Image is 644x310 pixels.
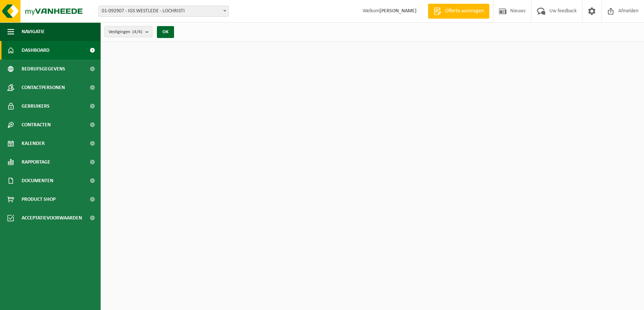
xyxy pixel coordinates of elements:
button: OK [157,26,174,38]
span: Kalender [22,134,45,153]
a: Offerte aanvragen [428,4,489,19]
span: Bedrijfsgegevens [22,60,65,78]
count: (4/4) [132,29,142,34]
span: Documenten [22,171,53,190]
span: Dashboard [22,41,50,60]
span: 01-092907 - IGS WESTLEDE - LOCHRISTI [99,6,228,16]
span: Offerte aanvragen [443,7,486,15]
strong: [PERSON_NAME] [379,8,417,14]
span: Navigatie [22,22,45,41]
span: Rapportage [22,153,50,171]
span: Vestigingen [108,26,142,38]
span: Contactpersonen [22,78,65,97]
span: Contracten [22,116,51,134]
span: Product Shop [22,190,56,209]
span: Gebruikers [22,97,50,116]
span: 01-092907 - IGS WESTLEDE - LOCHRISTI [98,6,229,17]
span: Acceptatievoorwaarden [22,209,82,227]
button: Vestigingen(4/4) [104,26,152,37]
